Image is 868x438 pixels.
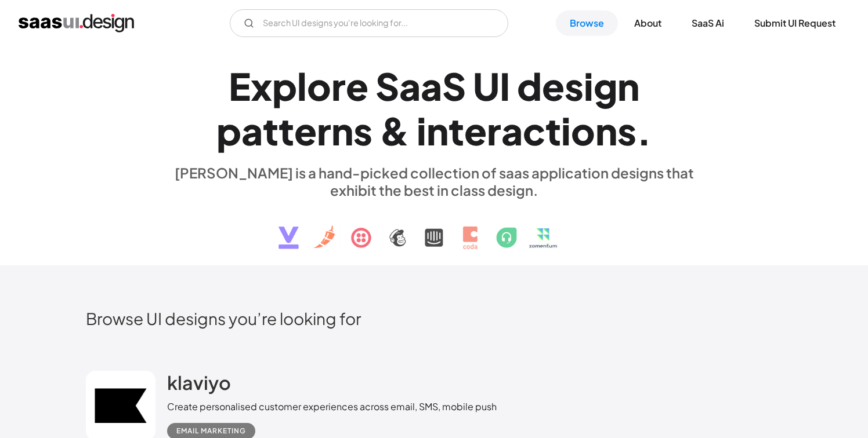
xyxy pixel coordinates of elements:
[229,64,251,108] div: E
[258,199,610,259] img: text, icon, saas logo
[594,64,617,108] div: g
[565,64,584,108] div: s
[636,108,652,153] div: .
[230,9,508,37] input: Search UI designs you're looking for...
[617,108,636,153] div: s
[331,108,353,153] div: n
[353,108,372,153] div: s
[500,64,510,108] div: I
[346,64,368,108] div: e
[167,400,497,414] div: Create personalised customer experiences across email, SMS, mobile push
[523,108,545,153] div: c
[294,108,317,153] div: e
[399,64,421,108] div: a
[251,64,272,108] div: x
[678,10,738,36] a: SaaS Ai
[167,64,701,153] h1: Explore SaaS UI design patterns & interactions.
[19,14,134,32] a: home
[375,64,399,108] div: S
[473,64,500,108] div: U
[307,64,331,108] div: o
[263,108,279,153] div: t
[331,64,346,108] div: r
[417,108,426,153] div: i
[216,108,241,153] div: p
[86,308,782,329] h2: Browse UI designs you’re looking for
[167,371,231,394] h2: klaviyo
[740,10,849,36] a: Submit UI Request
[584,64,594,108] div: i
[426,108,449,153] div: n
[167,164,701,199] div: [PERSON_NAME] is a hand-picked collection of saas application designs that exhibit the best in cl...
[617,64,639,108] div: n
[442,64,466,108] div: S
[449,108,464,153] div: t
[595,108,617,153] div: n
[241,108,263,153] div: a
[561,108,571,153] div: i
[176,424,246,438] div: Email Marketing
[279,108,294,153] div: t
[620,10,675,36] a: About
[297,64,307,108] div: l
[421,64,442,108] div: a
[272,64,297,108] div: p
[167,371,231,400] a: klaviyo
[545,108,561,153] div: t
[464,108,487,153] div: e
[230,9,508,37] form: Email Form
[517,64,542,108] div: d
[542,64,565,108] div: e
[379,108,410,153] div: &
[317,108,331,153] div: r
[487,108,501,153] div: r
[571,108,595,153] div: o
[556,10,618,36] a: Browse
[501,108,523,153] div: a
